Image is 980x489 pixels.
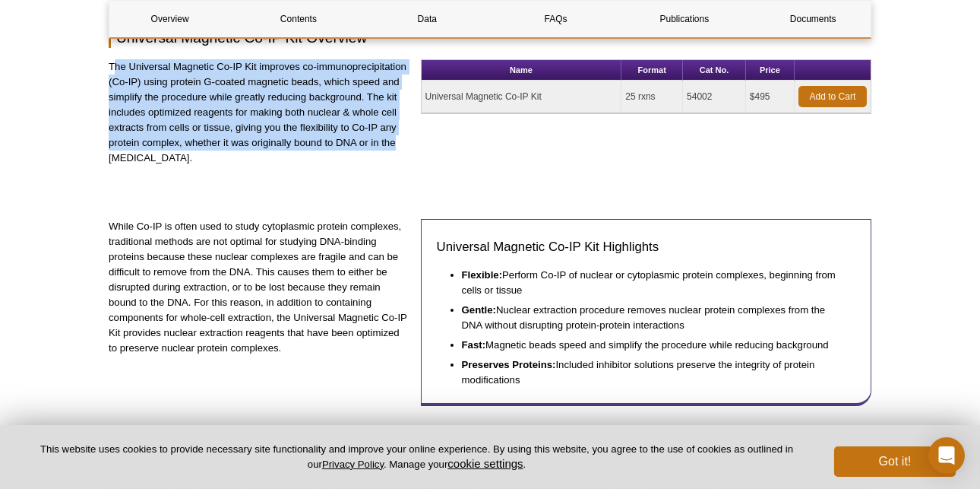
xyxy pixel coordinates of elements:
td: 25 rxns [621,81,683,113]
th: Cat No. [683,60,746,81]
strong: Fast: [462,339,486,351]
li: Included inhibitor solutions preserve the integrity of protein modifications [462,353,841,388]
td: $495 [746,81,795,113]
strong: Gentle: [462,304,496,316]
button: cookie settings [447,457,523,470]
p: This website uses cookies to provide necessary site functionality and improve your online experie... [24,443,809,472]
strong: Flexible: [462,269,503,281]
li: Magnetic beads speed and simplify the procedure while reducing background [462,333,841,353]
a: Contents [238,1,359,37]
td: Universal Magnetic Co-IP Kit [422,81,622,113]
td: 54002 [683,81,746,113]
a: Add to Cart [798,86,867,107]
a: FAQs [495,1,616,37]
a: Overview [109,1,230,37]
h3: Universal Magnetic Co-IP Kit Highlights [437,238,855,256]
p: While Co-IP is often used to study cytoplasmic protein complexes, traditional methods are not opt... [109,219,409,356]
li: Nuclear extraction procedure removes nuclear protein complexes from the DNA without disrupting pr... [462,298,841,333]
a: Privacy Policy [322,459,384,470]
th: Name [422,60,622,81]
th: Format [621,60,683,81]
a: Data [367,1,488,37]
a: Documents [753,1,874,37]
p: The Universal Magnetic Co-IP Kit improves co-immunoprecipitation (Co-IP) using protein G-coated m... [109,59,409,166]
th: Price [746,60,795,81]
li: Perform Co-IP of nuclear or cytoplasmic protein complexes, beginning from cells or tissue [462,268,841,298]
a: Publications [624,1,744,37]
div: Open Intercom Messenger [928,437,965,474]
strong: Preserves Proteins: [462,359,556,370]
button: Got it! [834,446,956,477]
